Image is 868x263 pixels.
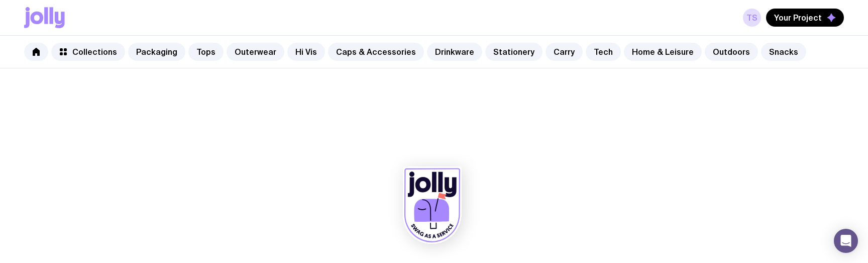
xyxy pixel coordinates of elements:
a: Stationery [485,43,542,61]
a: Snacks [761,43,806,61]
span: Your Project [774,13,822,23]
a: TS [743,9,761,27]
a: Outdoors [705,43,758,61]
div: Open Intercom Messenger [834,229,858,253]
button: Your Project [766,9,844,27]
a: Packaging [128,43,185,61]
span: Collections [72,47,117,57]
a: Hi Vis [287,43,325,61]
a: Collections [51,43,125,61]
a: Drinkware [427,43,482,61]
a: Outerwear [227,43,284,61]
a: Carry [546,43,583,61]
a: Home & Leisure [624,43,702,61]
a: Tech [586,43,621,61]
a: Caps & Accessories [328,43,424,61]
a: Tops [188,43,224,61]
